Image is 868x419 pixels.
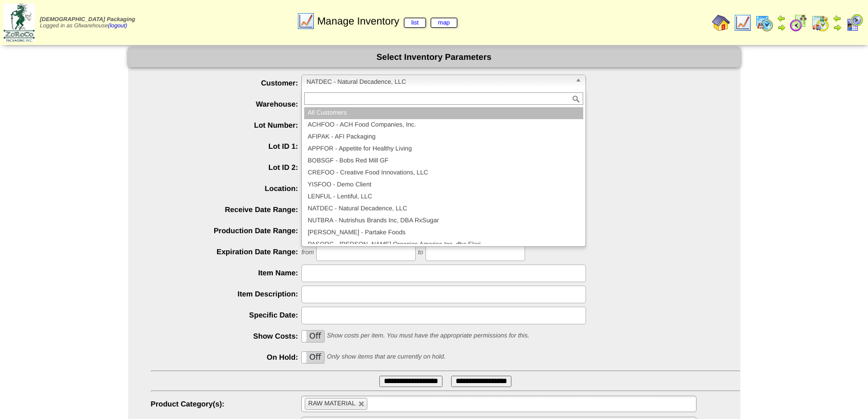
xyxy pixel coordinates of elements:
[151,332,302,340] label: Show Costs:
[327,353,445,360] span: Only show items that are currently on hold.
[151,163,302,172] label: Lot ID 2:
[40,17,135,23] span: [DEMOGRAPHIC_DATA] Packaging
[304,215,583,227] li: NUTBRA - Nutrishus Brands Inc, DBA RxSugar
[302,331,324,342] label: Off
[304,239,583,251] li: PASORG - [PERSON_NAME] Organics America Inc. dba Elari
[151,400,302,408] label: Product Category(s):
[297,12,315,30] img: line_graph.gif
[306,75,571,89] span: NATDEC - Natural Decadence, LLC
[755,14,773,32] img: calendarprod.gif
[151,100,302,108] label: Warehouse:
[301,249,314,256] span: from
[301,351,325,364] div: OnOff
[789,14,808,32] img: calendarblend.gif
[304,119,583,131] li: ACHFOO - ACH Food Companies, Inc.
[308,400,355,407] span: RAW MATERIAL
[304,131,583,143] li: AFIPAK - AFI Packaging
[151,311,302,319] label: Specific Date:
[151,290,302,298] label: Item Description:
[833,14,842,23] img: arrowleft.gif
[304,155,583,167] li: BOBSGF - Bobs Red Mill GF
[418,249,423,256] span: to
[301,330,325,343] div: OnOff
[151,353,302,361] label: On Hold:
[304,203,583,215] li: NATDEC - Natural Decadence, LLC
[327,332,530,339] span: Show costs per item. You must have the appropriate permissions for this.
[151,269,302,277] label: Item Name:
[108,23,128,29] a: (logout)
[151,121,302,129] label: Lot Number:
[128,47,740,67] div: Select Inventory Parameters
[3,3,35,42] img: zoroco-logo-small.webp
[302,352,324,363] label: Off
[151,247,302,256] label: Expiration Date Range:
[151,226,302,235] label: Production Date Range:
[845,14,863,32] img: calendarcustomer.gif
[304,143,583,155] li: APPFOR - Appetite for Healthy Living
[40,17,135,29] span: Logged in as Gfwarehouse
[777,23,786,32] img: arrowright.gif
[712,14,730,32] img: home.gif
[811,14,829,32] img: calendarinout.gif
[304,167,583,179] li: CREFOO - Creative Food Innovations, LLC
[734,14,752,32] img: line_graph.gif
[151,184,302,193] label: Location:
[151,79,302,87] label: Customer:
[833,23,842,32] img: arrowright.gif
[304,107,583,119] li: All Customers
[777,14,786,23] img: arrowleft.gif
[317,15,457,27] span: Manage Inventory
[304,227,583,239] li: [PERSON_NAME] - Partake Foods
[404,18,426,28] a: list
[304,191,583,203] li: LENFUL - Lentiful, LLC
[151,205,302,214] label: Receive Date Range:
[304,179,583,191] li: YISFOO - Demo Client
[151,142,302,150] label: Lot ID 1:
[431,18,457,28] a: map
